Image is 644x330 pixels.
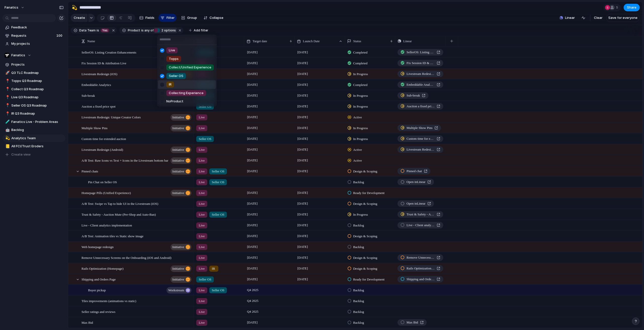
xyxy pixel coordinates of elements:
span: No Product [166,99,183,104]
span: Topps [169,57,179,62]
span: Live [169,48,175,53]
span: Seller OS [169,74,183,79]
span: Collecting Experience [169,91,204,96]
span: Collect/Unified Experience [169,65,211,70]
span: IR [169,82,172,87]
